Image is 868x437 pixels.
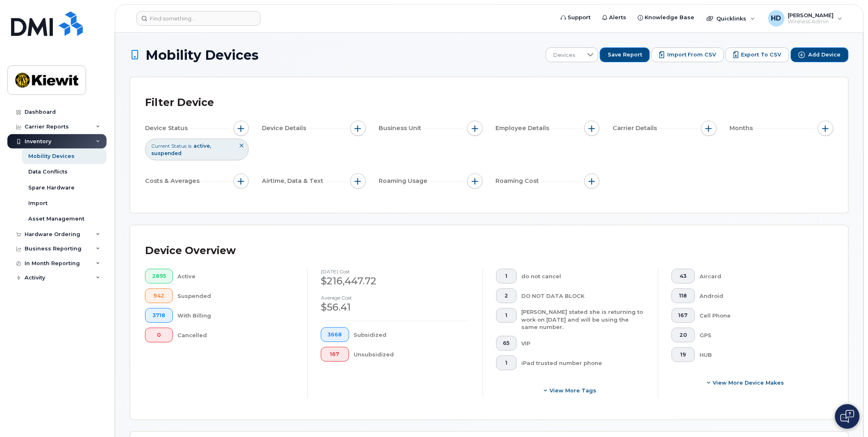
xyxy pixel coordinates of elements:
span: is [188,142,191,149]
div: Suspended [178,288,295,303]
span: 1 [503,312,510,319]
span: Add Device [809,51,841,59]
span: Months [730,124,756,133]
span: Current Status [151,142,186,149]
button: 2895 [145,269,173,284]
button: 942 [145,288,173,303]
span: Mobility Devices [145,48,259,62]
span: Airtime, Data & Text [262,177,326,185]
div: Cell Phone [700,308,821,323]
span: Roaming Cost [496,177,542,185]
span: Save Report [608,51,642,59]
span: Device Details [262,124,309,133]
span: 167 [679,312,688,319]
button: Add Device [791,47,849,62]
div: Android [700,288,821,303]
h4: [DATE] cost [321,269,470,274]
button: Export to CSV [726,47,789,62]
span: 3718 [152,312,166,319]
div: Aircard [700,269,821,284]
div: Cancelled [178,328,295,342]
div: $216,447.72 [321,274,470,288]
div: DO NOT DATA BLOCK [522,288,645,303]
button: 3718 [145,308,173,323]
span: 942 [152,293,166,299]
span: 1 [503,360,510,366]
span: Device Status [145,124,190,133]
button: 0 [145,328,173,342]
span: Export to CSV [741,51,782,59]
span: Import from CSV [667,51,716,59]
span: Devices [546,48,583,63]
div: VIP [522,336,645,351]
button: 43 [672,269,695,284]
div: $56.41 [321,300,470,314]
div: iPad trusted number phone [522,356,645,370]
span: active [193,143,211,149]
div: With Billing [178,308,295,323]
button: 65 [496,336,517,351]
div: Filter Device [145,92,214,113]
span: 65 [503,340,510,347]
div: HUB [700,347,821,362]
span: 1 [503,273,510,279]
button: View More Device Makes [672,375,820,390]
button: 20 [672,328,695,342]
button: 3668 [321,327,349,342]
button: 1 [496,356,517,370]
img: Open chat [841,410,854,423]
div: Device Overview [145,240,236,261]
span: View More Device Makes [713,379,784,387]
div: do not cancel [522,269,645,284]
span: 0 [152,332,166,338]
div: Active [178,269,295,284]
span: Roaming Usage [379,177,430,185]
h4: Average cost [321,295,470,300]
span: 167 [328,351,342,358]
button: View more tags [496,383,645,398]
div: Unsubsidized [354,347,470,362]
button: 1 [496,269,517,284]
span: View more tags [550,387,597,394]
div: Subsidized [354,327,470,342]
button: 19 [672,347,695,362]
span: 2895 [152,273,166,279]
button: 167 [321,347,349,362]
button: 118 [672,288,695,303]
span: suspended [151,150,182,156]
div: [PERSON_NAME] stated she is returning to work on [DATE] and will be using the same number. [522,308,645,331]
button: 167 [672,308,695,323]
span: 118 [679,293,688,299]
span: Business Unit [379,124,424,133]
span: 43 [679,273,688,279]
span: 20 [679,332,688,338]
span: 3668 [328,331,342,338]
span: Costs & Averages [145,177,202,185]
button: Save Report [600,47,650,62]
span: 19 [679,351,688,358]
span: 2 [503,293,510,299]
button: Import from CSV [652,47,724,62]
button: 1 [496,308,517,323]
span: Employee Details [496,124,552,133]
span: Carrier Details [613,124,659,133]
button: 2 [496,288,517,303]
div: GPS [700,328,821,342]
